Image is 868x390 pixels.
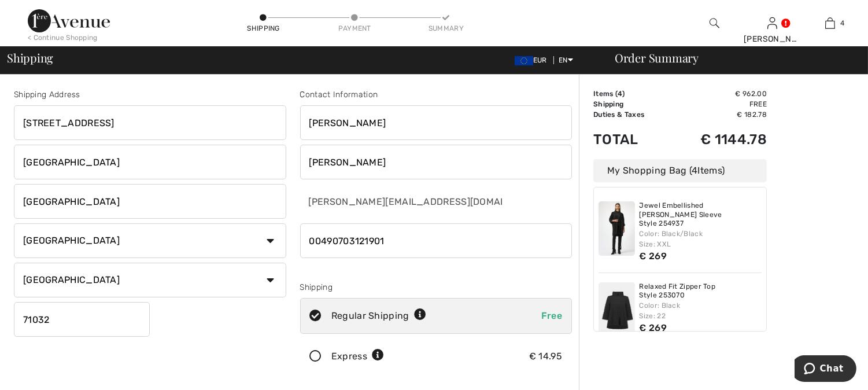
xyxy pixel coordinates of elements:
[601,52,861,64] div: Order Summary
[14,184,286,219] input: City
[515,56,533,65] img: Euro
[14,145,286,179] input: Address line 2
[300,223,572,258] input: Mobile
[668,109,767,120] td: € 182.78
[593,120,668,159] td: Total
[744,33,800,45] div: [PERSON_NAME]
[28,32,98,43] div: < Continue Shopping
[541,310,562,321] span: Free
[515,56,552,64] span: EUR
[14,302,150,337] input: Zip/Postal Code
[710,16,719,30] img: search the website
[300,145,572,179] input: Last name
[668,120,767,159] td: € 1144.78
[337,23,372,34] div: Payment
[593,109,668,120] td: Duties & Taxes
[640,251,667,262] span: € 269
[825,16,835,30] img: My Bag
[14,105,286,140] input: Address line 1
[640,229,762,249] div: Color: Black/Black Size: XXL
[795,355,856,384] iframe: Opens a widget where you can chat to one of our agents
[801,16,858,30] a: 4
[593,99,668,109] td: Shipping
[300,184,504,219] input: E-mail
[593,89,668,99] td: Items ( )
[14,89,286,101] div: Shipping Address
[331,309,426,323] div: Regular Shipping
[767,17,777,28] a: Sign In
[300,281,572,293] div: Shipping
[331,349,384,363] div: Express
[246,23,281,34] div: Shipping
[640,322,667,333] span: € 269
[841,18,845,28] span: 4
[529,349,562,363] div: € 14.95
[668,89,767,99] td: € 962.00
[692,165,697,176] span: 4
[640,201,762,229] a: Jewel Embellished [PERSON_NAME] Sleeve Style 254937
[640,282,762,300] a: Relaxed Fit Zipper Top Style 253070
[429,23,463,34] div: Summary
[618,90,622,98] span: 4
[640,300,762,321] div: Color: Black Size: 22
[559,56,573,64] span: EN
[668,99,767,109] td: Free
[300,89,572,101] div: Contact Information
[599,201,635,256] img: Jewel Embellished Kimono Sleeve Style 254937
[767,16,777,30] img: My Info
[28,9,110,32] img: 1ère Avenue
[599,282,635,337] img: Relaxed Fit Zipper Top Style 253070
[7,52,53,64] span: Shipping
[300,105,572,140] input: First name
[593,159,767,182] div: My Shopping Bag ( Items)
